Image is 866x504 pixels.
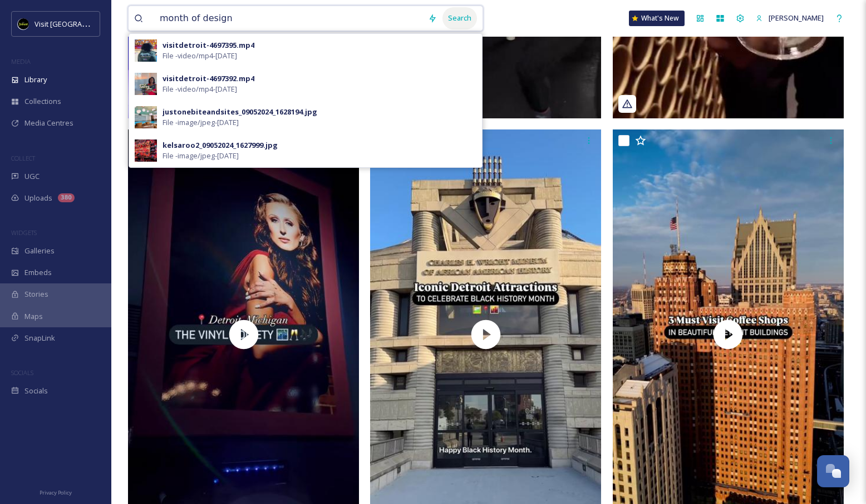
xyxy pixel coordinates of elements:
[24,386,48,396] span: Socials
[11,368,33,377] span: SOCIALS
[163,84,237,94] span: File - video/mp4 - [DATE]
[24,311,43,322] span: Maps
[24,193,52,203] span: Uploads
[154,6,422,31] input: Search your library
[11,154,35,162] span: COLLECT
[35,18,121,29] span: Visit [GEOGRAPHIC_DATA]
[40,485,72,498] a: Privacy Policy
[769,13,824,23] span: [PERSON_NAME]
[24,333,55,343] span: SnapLink
[24,96,61,107] span: Collections
[18,18,29,29] img: VISIT%20DETROIT%20LOGO%20-%20BLACK%20BACKGROUND.png
[817,455,849,487] button: Open Chat
[24,289,48,300] span: Stories
[24,74,47,85] span: Library
[24,246,55,256] span: Galleries
[24,267,52,278] span: Embeds
[11,228,37,237] span: WIDGETS
[163,73,254,84] div: visitdetroit-4697392.mp4
[11,57,31,66] span: MEDIA
[163,51,237,61] span: File - video/mp4 - [DATE]
[629,11,685,26] a: What's New
[58,193,75,202] div: 380
[40,489,72,496] span: Privacy Policy
[163,140,278,151] div: kelsaroo2_09052024_1627999.jpg
[442,7,477,29] div: Search
[163,151,239,161] span: File - image/jpeg - [DATE]
[135,139,157,162] img: d8fae376-abf5-4de4-b1af-a36b69583514.jpg
[163,40,254,51] div: visitdetroit-4697395.mp4
[24,171,40,182] span: UGC
[135,73,157,95] img: d56cd172-81ee-4554-acd0-eb1c3b5c12ce.jpg
[750,7,829,29] a: [PERSON_NAME]
[163,107,317,117] div: justonebiteandsites_09052024_1628194.jpg
[135,39,157,62] img: 6ed7be2f-460f-4c9d-927e-2c6af9f9c1e2.jpg
[163,117,239,128] span: File - image/jpeg - [DATE]
[135,106,157,128] img: a6da388d-2696-4494-b825-f95c5401363c.jpg
[24,118,73,128] span: Media Centres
